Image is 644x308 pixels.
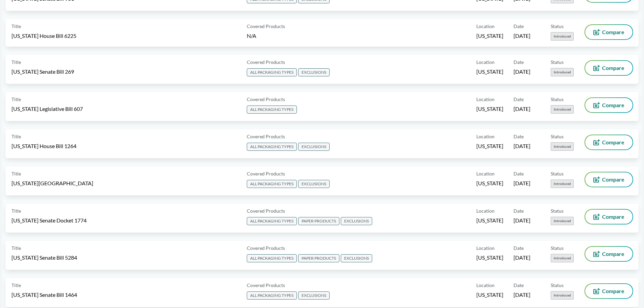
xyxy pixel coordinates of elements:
[11,217,87,224] span: [US_STATE] Senate Docket 1774
[551,282,564,289] span: Status
[247,32,256,39] span: N/A
[514,58,524,66] span: Date
[514,217,530,224] span: [DATE]
[11,68,74,75] span: [US_STATE] Senate Bill 269
[476,244,495,252] span: Location
[247,133,285,140] span: Covered Products
[514,32,530,40] span: [DATE]
[476,207,495,214] span: Location
[247,254,297,262] span: ALL PACKAGING TYPES
[551,142,574,151] span: Introduced
[585,25,633,39] button: Compare
[11,105,83,113] span: [US_STATE] Legislative Bill 607
[476,180,503,187] span: [US_STATE]
[585,61,633,75] button: Compare
[247,68,297,76] span: ALL PACKAGING TYPES
[514,244,524,252] span: Date
[298,254,339,262] span: PAPER PRODUCTS
[476,96,495,103] span: Location
[476,58,495,66] span: Location
[514,291,530,299] span: [DATE]
[247,23,285,30] span: Covered Products
[11,207,21,214] span: Title
[514,68,530,75] span: [DATE]
[341,254,372,262] span: EXCLUSIONS
[476,254,503,261] span: [US_STATE]
[11,244,21,252] span: Title
[247,143,297,151] span: ALL PACKAGING TYPES
[602,177,624,182] span: Compare
[514,254,530,261] span: [DATE]
[551,254,574,262] span: Introduced
[514,105,530,113] span: [DATE]
[247,282,285,289] span: Covered Products
[476,32,503,40] span: [US_STATE]
[11,133,21,140] span: Title
[551,96,564,103] span: Status
[602,140,624,145] span: Compare
[602,214,624,219] span: Compare
[476,142,503,150] span: [US_STATE]
[476,68,503,75] span: [US_STATE]
[298,180,330,188] span: EXCLUSIONS
[11,58,21,66] span: Title
[602,251,624,257] span: Compare
[247,207,285,214] span: Covered Products
[514,142,530,150] span: [DATE]
[11,32,76,40] span: [US_STATE] House Bill 6225
[551,32,574,41] span: Introduced
[476,282,495,289] span: Location
[551,133,564,140] span: Status
[247,244,285,252] span: Covered Products
[298,68,330,76] span: EXCLUSIONS
[247,96,285,103] span: Covered Products
[585,98,633,112] button: Compare
[551,170,564,177] span: Status
[551,207,564,214] span: Status
[298,143,330,151] span: EXCLUSIONS
[585,284,633,298] button: Compare
[476,133,495,140] span: Location
[298,217,339,225] span: PAPER PRODUCTS
[11,96,21,103] span: Title
[298,291,330,300] span: EXCLUSIONS
[514,133,524,140] span: Date
[514,207,524,214] span: Date
[602,102,624,108] span: Compare
[585,210,633,224] button: Compare
[551,291,574,300] span: Introduced
[602,29,624,35] span: Compare
[247,217,297,225] span: ALL PACKAGING TYPES
[585,135,633,149] button: Compare
[11,254,77,261] span: [US_STATE] Senate Bill 5284
[514,180,530,187] span: [DATE]
[476,105,503,113] span: [US_STATE]
[514,282,524,289] span: Date
[247,105,297,114] span: ALL PACKAGING TYPES
[247,170,285,177] span: Covered Products
[551,68,574,76] span: Introduced
[476,23,495,30] span: Location
[585,172,633,187] button: Compare
[11,23,21,30] span: Title
[11,291,77,299] span: [US_STATE] Senate Bill 1464
[551,23,564,30] span: Status
[476,291,503,299] span: [US_STATE]
[11,142,76,150] span: [US_STATE] House Bill 1264
[551,244,564,252] span: Status
[247,180,297,188] span: ALL PACKAGING TYPES
[476,170,495,177] span: Location
[551,58,564,66] span: Status
[585,247,633,261] button: Compare
[476,217,503,224] span: [US_STATE]
[551,217,574,225] span: Introduced
[247,291,297,300] span: ALL PACKAGING TYPES
[514,23,524,30] span: Date
[247,58,285,66] span: Covered Products
[11,170,21,177] span: Title
[602,65,624,71] span: Compare
[11,180,93,187] span: [US_STATE][GEOGRAPHIC_DATA]
[602,288,624,294] span: Compare
[341,217,372,225] span: EXCLUSIONS
[551,105,574,114] span: Introduced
